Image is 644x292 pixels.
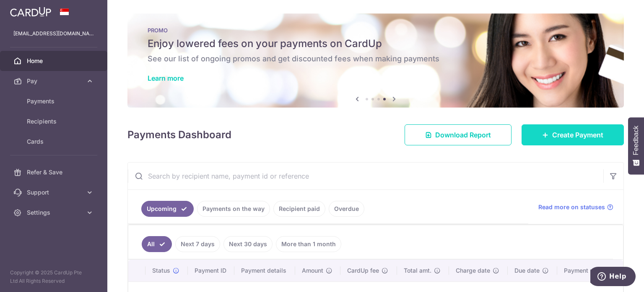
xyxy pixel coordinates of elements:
[27,168,82,176] span: Refer & Save
[234,260,295,281] th: Payment details
[27,188,82,197] span: Support
[329,201,364,217] a: Overdue
[557,260,623,281] th: Payment method
[273,201,325,217] a: Recipient paid
[276,236,341,252] a: More than 1 month
[302,266,323,275] span: Amount
[127,13,624,108] img: Latest Promos banner
[27,97,82,105] span: Payments
[128,163,603,189] input: Search by recipient name, payment id or reference
[142,236,172,252] a: All
[223,236,273,252] a: Next 30 days
[628,117,644,174] button: Feedback - Show survey
[13,29,94,38] p: [EMAIL_ADDRESS][DOMAIN_NAME]
[538,203,613,211] a: Read more on statuses
[522,124,624,145] a: Create Payment
[152,266,170,275] span: Status
[127,127,231,142] h4: Payments Dashboard
[435,130,491,140] span: Download Report
[632,126,640,155] span: Feedback
[514,266,540,275] span: Due date
[148,74,184,82] a: Learn more
[590,267,636,288] iframe: Opens a widget where you can find more information
[27,57,82,65] span: Home
[141,201,194,217] a: Upcoming
[148,27,604,34] p: PROMO
[405,124,512,145] a: Download Report
[27,208,82,217] span: Settings
[188,260,235,281] th: Payment ID
[175,236,220,252] a: Next 7 days
[456,266,490,275] span: Charge date
[538,203,605,211] span: Read more on statuses
[404,266,431,275] span: Total amt.
[347,266,379,275] span: CardUp fee
[552,130,603,140] span: Create Payment
[27,137,82,146] span: Cards
[197,201,270,217] a: Payments on the way
[148,37,604,50] h5: Enjoy lowered fees on your payments on CardUp
[27,77,82,85] span: Pay
[10,7,51,17] img: CardUp
[27,117,82,126] span: Recipients
[148,54,604,64] h6: See our list of ongoing promos and get discounted fees when making payments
